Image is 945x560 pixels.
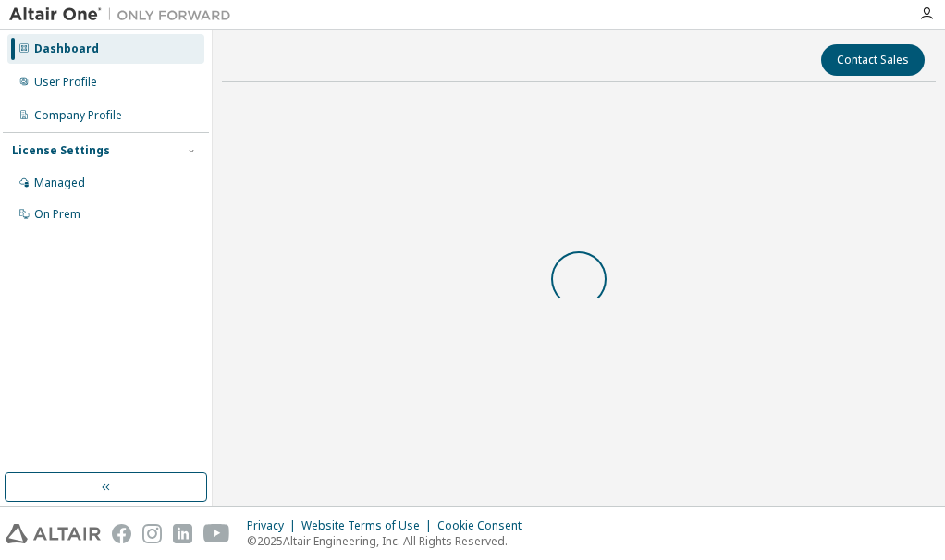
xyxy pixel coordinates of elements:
div: User Profile [34,75,97,90]
div: Company Profile [34,108,122,123]
img: linkedin.svg [173,524,192,543]
img: facebook.svg [112,524,131,543]
div: Managed [34,176,85,190]
button: Contact Sales [821,44,925,76]
img: youtube.svg [203,524,230,543]
div: Cookie Consent [437,518,533,533]
div: License Settings [12,143,110,158]
div: Dashboard [34,42,99,56]
p: © 2025 Altair Engineering, Inc. All Rights Reserved. [247,533,533,549]
img: instagram.svg [142,524,162,543]
img: Altair One [9,6,240,24]
div: Website Terms of Use [301,518,437,533]
div: Privacy [247,518,301,533]
div: On Prem [34,207,80,222]
img: altair_logo.svg [6,524,101,543]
